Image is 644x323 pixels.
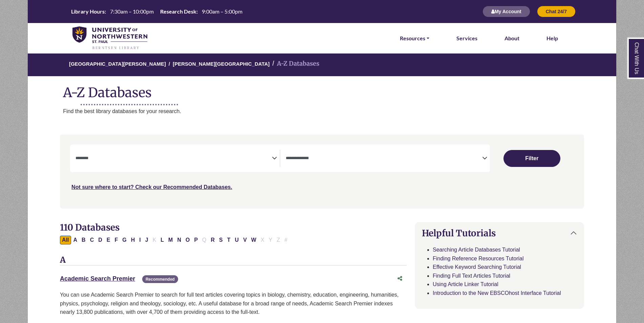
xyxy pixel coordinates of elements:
p: You can use Academic Search Premier to search for full text articles covering topics in biology, ... [60,290,407,317]
a: Services [456,34,477,43]
a: Effective Keyword Searching Tutorial [433,264,521,270]
button: Filter Results U [233,236,241,244]
a: [GEOGRAPHIC_DATA][PERSON_NAME] [69,60,166,67]
nav: Search filters [60,134,584,208]
button: Filter Results F [112,236,120,244]
a: [PERSON_NAME][GEOGRAPHIC_DATA] [173,60,270,67]
span: Recommended [142,275,178,283]
button: Filter Results N [175,236,183,244]
div: Alpha-list to filter by first letter of database name [60,237,290,242]
button: My Account [482,6,530,17]
h1: A-Z Databases [28,80,616,100]
button: Filter Results J [143,236,150,244]
button: Filter Results S [217,236,225,244]
a: Hours Today [68,8,245,16]
button: Filter Results B [80,236,88,244]
th: Library Hours: [68,8,106,15]
a: Searching Article Databases Tutorial [433,247,520,253]
li: A-Z Databases [270,59,319,69]
button: Filter Results G [120,236,128,244]
th: Research Desk: [157,8,198,15]
button: Share this database [393,272,407,285]
a: Help [546,34,558,43]
button: Filter Results A [71,236,80,244]
a: Finding Full Text Articles Tutorial [433,273,510,279]
table: Hours Today [68,8,245,14]
a: Resources [400,34,429,43]
button: Filter Results D [96,236,104,244]
button: Filter Results E [105,236,112,244]
button: Filter Results C [88,236,96,244]
button: Filter Results V [241,236,249,244]
span: 110 Databases [60,222,120,233]
button: Filter Results O [184,236,192,244]
button: Filter Results R [209,236,217,244]
button: Filter Results M [166,236,175,244]
button: Filter Results L [158,236,166,244]
button: Filter Results T [225,236,233,244]
textarea: Search [76,156,272,161]
a: Chat 24/7 [537,8,576,14]
a: About [505,34,519,43]
a: Academic Search Premier [60,275,135,282]
h3: A [60,255,407,265]
button: Filter Results W [249,236,258,244]
span: 9:00am – 5:00pm [202,8,242,15]
button: Helpful Tutorials [415,222,584,244]
a: My Account [482,8,530,14]
nav: breadcrumb [27,53,616,76]
button: Chat 24/7 [537,6,576,17]
a: Introduction to the New EBSCOhost Interface Tutorial [433,290,561,296]
span: 7:30am – 10:00pm [110,8,154,15]
p: Find the best library databases for your research. [63,107,616,116]
img: library_home [72,26,147,50]
button: All [60,236,71,244]
button: Submit for Search Results [503,150,560,167]
a: Using Article Linker Tutorial [433,281,498,287]
a: Finding Reference Resources Tutorial [433,256,524,261]
a: Not sure where to start? Check our Recommended Databases. [71,184,232,190]
button: Filter Results P [192,236,200,244]
button: Filter Results H [129,236,137,244]
button: Filter Results I [137,236,143,244]
textarea: Search [286,156,482,161]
